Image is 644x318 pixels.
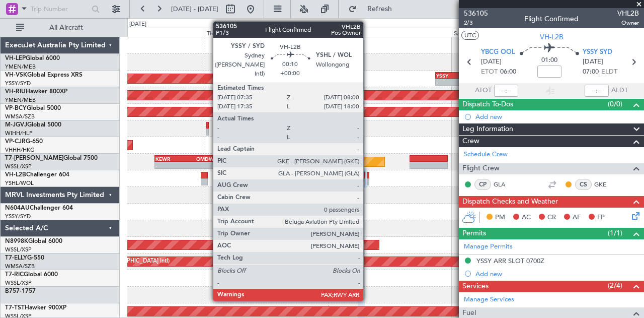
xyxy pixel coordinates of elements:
[5,263,35,270] a: WMSA/SZB
[464,8,488,19] span: 536105
[462,136,479,147] span: Crew
[583,57,603,67] span: [DATE]
[5,96,36,104] a: YMEN/MEB
[494,180,516,189] a: GLA
[452,28,575,37] div: Sat 13
[5,205,73,211] a: N604AUChallenger 604
[611,86,628,96] span: ALDT
[5,89,67,95] a: VH-RIUHawker 800XP
[541,55,557,66] span: 01:00
[5,163,32,170] a: WSSL/XSP
[462,196,558,208] span: Dispatch Checks and Weather
[5,305,25,311] span: T7-TST
[5,55,60,61] a: VH-LEPGlobal 6000
[5,63,36,71] a: YMEN/MEB
[461,31,479,40] button: UTC
[495,213,505,223] span: PM
[464,150,508,160] a: Schedule Crew
[474,179,491,190] div: CP
[583,47,612,57] span: YSSY SYD
[475,112,639,121] div: Add new
[462,163,500,174] span: Flight Crew
[436,79,459,85] div: -
[5,146,35,154] a: VHHH/HKG
[185,156,214,162] div: OMDW
[5,155,63,161] span: T7-[PERSON_NAME]
[475,86,492,96] span: ATOT
[464,242,513,252] a: Manage Permits
[608,280,622,291] span: (2/4)
[5,139,43,145] a: VP-CJRG-650
[5,272,58,278] a: T7-RICGlobal 6000
[5,205,30,211] span: N604AU
[494,85,518,97] input: --:--
[26,24,106,31] span: All Aircraft
[462,99,513,110] span: Dispatch To-Dos
[462,228,486,239] span: Permits
[344,1,404,17] button: Refresh
[359,6,401,13] span: Refresh
[5,105,27,111] span: VP-BCY
[608,99,622,109] span: (0/0)
[5,139,26,145] span: VP-CJR
[5,255,27,261] span: T7-ELLY
[464,295,514,305] a: Manage Services
[601,67,617,77] span: ELDT
[5,89,26,95] span: VH-RIU
[5,72,27,78] span: VH-VSK
[5,288,36,294] a: B757-1757
[547,213,556,223] span: CR
[5,113,35,120] a: WMSA/SZB
[5,279,32,287] a: WSSL/XSP
[5,255,44,261] a: T7-ELLYG-550
[436,73,459,79] div: YSSY
[617,19,639,27] span: Owner
[205,28,328,37] div: Thu 11
[597,213,605,223] span: FP
[5,72,83,78] a: VH-VSKGlobal Express XRS
[5,155,98,161] a: T7-[PERSON_NAME]Global 7500
[129,20,146,29] div: [DATE]
[5,305,66,311] a: T7-TSTHawker 900XP
[573,213,581,223] span: AF
[462,123,513,135] span: Leg Information
[329,28,452,37] div: Fri 12
[5,238,62,244] a: N8998KGlobal 6000
[464,19,488,27] span: 2/3
[583,67,599,77] span: 07:00
[5,105,61,111] a: VP-BCYGlobal 5000
[5,246,32,253] a: WSSL/XSP
[155,156,185,162] div: KEWR
[540,32,563,42] span: VH-L2B
[5,130,33,137] a: WIHH/HLP
[481,67,498,77] span: ETOT
[171,5,218,14] span: [DATE] - [DATE]
[5,179,34,187] a: YSHL/WOL
[575,179,592,190] div: CS
[5,122,27,128] span: M-JGVJ
[5,272,24,278] span: T7-RIC
[185,162,214,168] div: -
[524,14,579,24] div: Flight Confirmed
[617,8,639,19] span: VHL2B
[228,154,327,169] div: Planned Maint Dubai (Al Maktoum Intl)
[82,28,205,37] div: Wed 10
[5,288,25,294] span: B757-1
[476,257,544,265] div: YSSY ARR SLOT 0700Z
[500,67,516,77] span: 06:00
[481,47,515,57] span: YBCG OOL
[522,213,531,223] span: AC
[155,162,185,168] div: -
[5,213,31,220] a: YSSY/SYD
[594,180,617,189] a: GKE
[608,228,622,238] span: (1/1)
[31,2,89,17] input: Trip Number
[5,172,26,178] span: VH-L2B
[481,57,502,67] span: [DATE]
[5,172,69,178] a: VH-L2BChallenger 604
[5,80,31,87] a: YSSY/SYD
[462,281,489,292] span: Services
[5,122,61,128] a: M-JGVJGlobal 5000
[11,20,109,36] button: All Aircraft
[5,55,26,61] span: VH-LEP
